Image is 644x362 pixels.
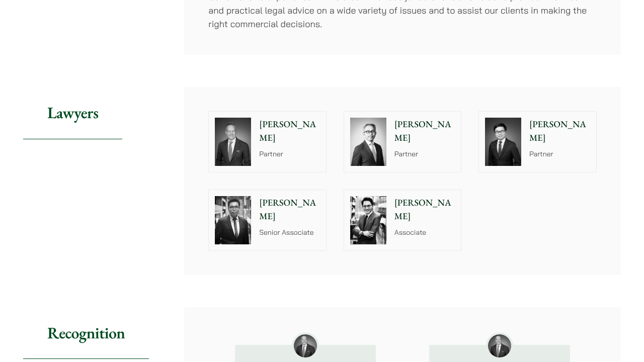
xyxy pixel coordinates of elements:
p: Partner [394,149,455,159]
a: [PERSON_NAME] Partner [208,111,327,172]
p: Associate [394,227,455,238]
a: [PERSON_NAME] Partner [478,111,597,172]
p: [PERSON_NAME] [259,196,320,223]
p: Partner [529,149,590,159]
p: Senior Associate [259,227,320,238]
a: [PERSON_NAME] Associate [344,190,462,251]
p: [PERSON_NAME] [259,118,320,145]
h2: Lawyers [23,87,122,139]
a: [PERSON_NAME] Senior Associate [208,190,327,251]
p: [PERSON_NAME] [394,196,455,223]
h2: Recognition [23,307,149,359]
p: Partner [259,149,320,159]
a: [PERSON_NAME] Partner [344,111,462,172]
p: [PERSON_NAME] [529,118,590,145]
p: [PERSON_NAME] [394,118,455,145]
